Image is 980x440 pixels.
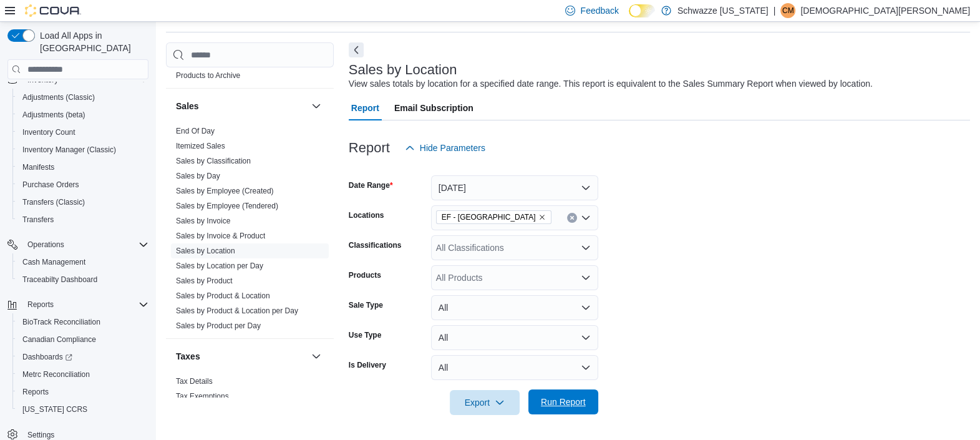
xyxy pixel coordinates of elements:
[17,402,148,417] span: Washington CCRS
[22,297,148,312] span: Reports
[22,352,72,362] span: Dashboards
[17,272,148,287] span: Traceabilty Dashboard
[349,77,873,90] div: View sales totals by location for a specified date range. This report is equivalent to the Sales ...
[17,107,148,122] span: Adjustments (beta)
[17,177,148,192] span: Purchase Orders
[17,125,80,140] a: Inventory Count
[22,257,85,267] span: Cash Management
[176,231,265,241] span: Sales by Invoice & Product
[176,126,215,136] span: End Of Day
[176,321,261,330] a: Sales by Product per Day
[538,213,546,221] button: Remove EF - South Boulder from selection in this group
[800,3,970,18] p: [DEMOGRAPHIC_DATA][PERSON_NAME]
[176,71,240,80] a: Products to Archive
[774,3,776,18] p: |
[12,253,153,271] button: Cash Management
[12,401,153,418] button: [US_STATE] CCRS
[309,349,324,364] button: Taxes
[17,350,77,364] a: Dashboards
[22,215,54,225] span: Transfers
[12,193,153,211] button: Transfers (Classic)
[457,390,512,415] span: Export
[22,369,90,379] span: Metrc Reconciliation
[17,195,90,210] a: Transfers (Classic)
[17,160,59,175] a: Manifests
[176,157,251,165] a: Sales by Classification
[431,325,598,350] button: All
[349,300,383,310] label: Sale Type
[581,213,591,223] button: Open list of options
[17,107,90,122] a: Adjustments (beta)
[176,321,261,331] span: Sales by Product per Day
[436,210,551,224] span: EF - South Boulder
[176,376,213,386] span: Tax Details
[35,29,148,54] span: Load All Apps in [GEOGRAPHIC_DATA]
[17,332,148,347] span: Canadian Compliance
[12,313,153,331] button: BioTrack Reconciliation
[176,100,306,112] button: Sales
[629,4,655,17] input: Dark Mode
[176,377,213,386] a: Tax Details
[176,246,235,256] span: Sales by Location
[176,392,229,401] a: Tax Exemptions
[780,3,795,18] div: Christian Mueller
[22,387,49,397] span: Reports
[2,296,153,313] button: Reports
[17,350,148,364] span: Dashboards
[349,330,381,340] label: Use Type
[17,367,95,382] a: Metrc Reconciliation
[22,275,97,285] span: Traceabilty Dashboard
[2,236,153,253] button: Operations
[22,317,100,327] span: BioTrack Reconciliation
[17,315,105,330] a: BioTrack Reconciliation
[12,141,153,159] button: Inventory Manager (Classic)
[17,255,90,270] a: Cash Management
[12,383,153,401] button: Reports
[394,95,473,120] span: Email Subscription
[309,99,324,114] button: Sales
[17,142,148,157] span: Inventory Manager (Classic)
[17,195,148,210] span: Transfers (Classic)
[400,135,490,160] button: Hide Parameters
[176,172,220,180] a: Sales by Day
[27,430,54,440] span: Settings
[22,127,75,137] span: Inventory Count
[176,217,230,225] a: Sales by Invoice
[176,216,230,226] span: Sales by Invoice
[22,180,79,190] span: Purchase Orders
[22,297,59,312] button: Reports
[22,92,95,102] span: Adjustments (Classic)
[17,125,148,140] span: Inventory Count
[176,232,265,240] a: Sales by Invoice & Product
[349,360,386,370] label: Is Delivery
[541,396,586,408] span: Run Report
[22,335,96,345] span: Canadian Compliance
[431,175,598,200] button: [DATE]
[581,243,591,253] button: Open list of options
[12,348,153,366] a: Dashboards
[176,391,229,401] span: Tax Exemptions
[176,262,263,270] a: Sales by Location per Day
[176,276,233,285] a: Sales by Product
[22,237,69,252] button: Operations
[176,141,225,151] span: Itemized Sales
[528,389,598,414] button: Run Report
[166,374,334,409] div: Taxes
[17,177,84,192] a: Purchase Orders
[176,306,298,315] a: Sales by Product & Location per Day
[349,140,390,155] h3: Report
[431,355,598,380] button: All
[677,3,769,18] p: Schwazze [US_STATE]
[176,350,306,363] button: Taxes
[17,255,148,270] span: Cash Management
[22,110,85,120] span: Adjustments (beta)
[349,62,457,77] h3: Sales by Location
[176,187,274,195] a: Sales by Employee (Created)
[176,291,270,300] a: Sales by Product & Location
[12,366,153,383] button: Metrc Reconciliation
[442,211,536,223] span: EF - [GEOGRAPHIC_DATA]
[166,53,334,88] div: Products
[17,160,148,175] span: Manifests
